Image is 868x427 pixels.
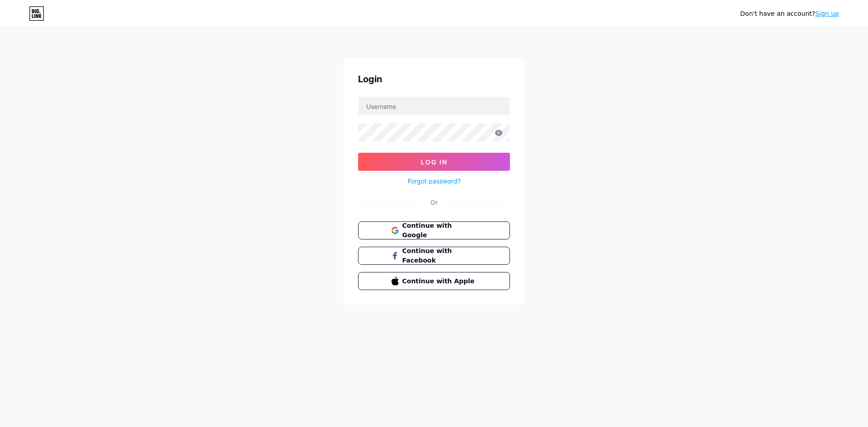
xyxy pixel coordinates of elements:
button: Continue with Apple [358,272,510,290]
span: Continue with Apple [402,277,477,286]
span: Log In [421,158,448,166]
a: Sign up [815,10,839,17]
input: Username [359,97,509,115]
span: Continue with Google [402,221,477,240]
div: Don't have an account? [740,9,839,19]
a: Forgot password? [408,176,461,186]
button: Log In [358,153,510,171]
span: Continue with Facebook [402,246,477,265]
div: Or [430,197,438,207]
button: Continue with Google [358,221,510,239]
div: Login [358,72,510,86]
button: Continue with Facebook [358,247,510,265]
